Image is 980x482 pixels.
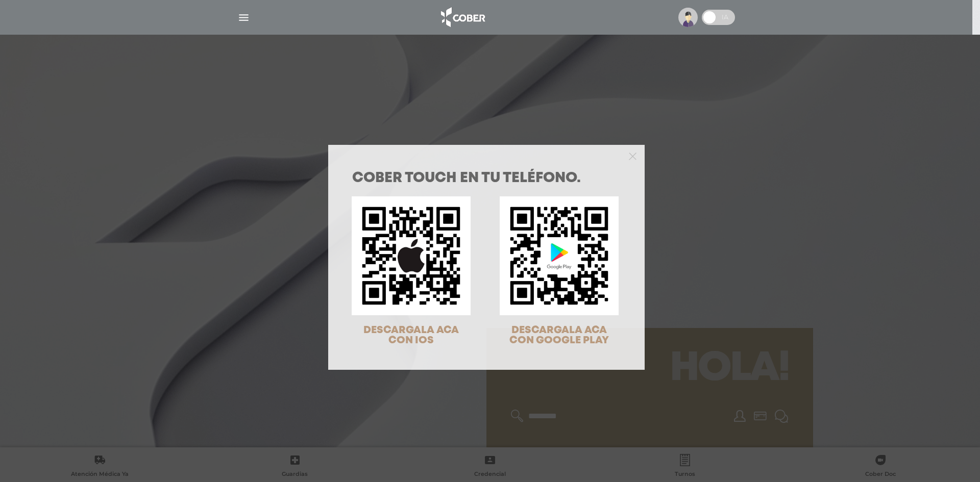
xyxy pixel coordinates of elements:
span: DESCARGALA ACA CON GOOGLE PLAY [509,325,609,345]
button: Close [629,151,636,160]
span: DESCARGALA ACA CON IOS [363,325,459,345]
img: qr-code [500,196,619,315]
h1: COBER TOUCH en tu teléfono. [352,171,621,186]
img: qr-code [352,196,471,315]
